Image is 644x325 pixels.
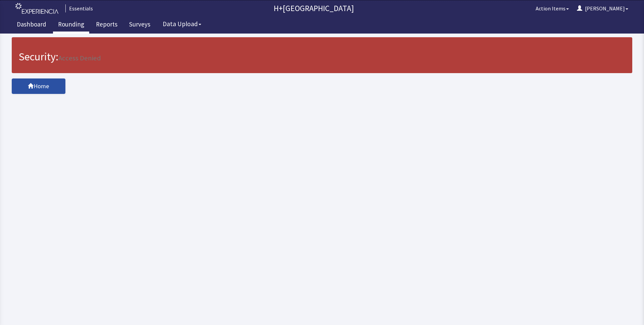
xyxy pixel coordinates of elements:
div: Essentials [65,4,93,12]
a: Reports [91,17,122,34]
small: Access Denied [58,20,101,29]
a: Rounding [53,17,89,34]
h1: Security: [19,17,625,29]
button: Data Upload [159,18,205,30]
button: [PERSON_NAME] [573,2,632,15]
a: Surveys [124,17,155,34]
a: Dashboard [12,17,51,34]
button: Action Items [532,2,573,15]
p: H+[GEOGRAPHIC_DATA] [96,3,532,14]
a: Home [12,45,65,60]
img: experiencia_logo.png [15,3,58,14]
